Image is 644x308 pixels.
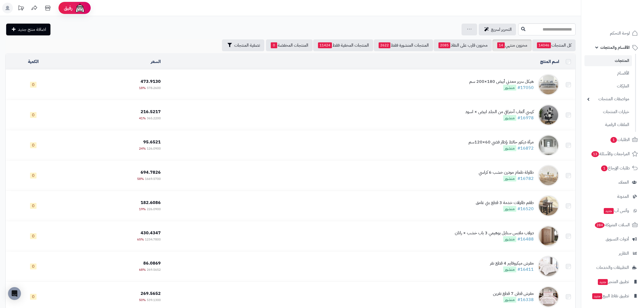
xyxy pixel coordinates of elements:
[141,230,161,236] span: 430.4347
[141,169,161,176] span: 694.7826
[538,165,559,186] img: طاولة طعام مودرن خشب 6 كراسي
[584,147,641,160] a: المراجعات والأسئلة13
[493,291,534,297] div: مفرش قطن 7 قطع نفرين
[584,233,641,246] a: أدوات التسويق
[139,86,146,90] span: 18%
[610,29,630,37] span: لوحة التحكم
[75,3,85,13] img: ai-face.png
[538,256,559,277] img: مفرش ميكروفايبر 4 قطع نفر
[596,264,629,271] span: التطبيقات والخدمات
[222,39,264,51] button: تصفية المنتجات
[266,39,313,51] a: المنتجات المخفضة0
[30,264,36,269] span: 0
[137,237,144,242] span: 65%
[30,142,36,148] span: 0
[517,206,534,212] a: #16520
[603,207,629,214] span: وآتس آب
[538,286,559,307] img: مفرش قطن 7 قطع نفرين
[584,204,641,217] a: وآتس آبجديد
[469,139,534,145] div: مرآة ديكور حائط بإطار فضي 60×120سم
[503,236,516,242] span: منشور
[584,55,632,66] a: المنتجات
[610,136,630,143] span: الطلبات
[584,247,641,260] a: التقارير
[584,290,641,302] a: تطبيق نقاط البيعجديد
[141,199,161,206] span: 182.6086
[434,39,492,51] a: مخزون قارب على النفاذ2085
[600,44,630,51] span: الأقسام والمنتجات
[617,193,629,200] span: المدونة
[143,260,161,266] span: 86.0869
[517,236,534,242] a: #16488
[606,235,629,243] span: أدوات التسويق
[517,115,534,121] a: #16978
[234,42,260,49] span: تصفية المنتجات
[619,250,629,257] span: التقارير
[592,292,629,300] span: تطبيق نقاط البيع
[584,80,632,92] a: الماركات
[492,39,532,51] a: مخزون منتهي14
[64,5,72,11] span: رفيق
[584,68,632,79] a: الأقسام
[147,267,161,272] span: 269.5652
[584,190,641,203] a: المدونة
[145,237,161,242] span: 1234.7800
[532,39,576,51] a: كل المنتجات14046
[592,293,602,299] span: جديد
[141,109,161,115] span: 216.5217
[584,106,632,118] a: خيارات المنتجات
[139,267,146,272] span: 68%
[141,290,161,297] span: 269.5652
[30,173,36,179] span: 0
[151,58,161,65] a: السعر
[139,146,146,151] span: 24%
[538,74,559,95] img: هيكل سرير معدني أبيض 180×200 سم
[137,176,144,181] span: 58%
[30,233,36,239] span: 0
[139,207,146,211] span: 19%
[619,179,629,186] span: العملاء
[465,109,534,115] div: كرسي ألعاب أحترافي من الجلد ابيض × اسود
[584,162,641,175] a: طلبات الإرجاع1
[537,42,551,48] span: 14046
[584,119,632,131] a: الملفات الرقمية
[479,24,516,35] a: التحرير لسريع
[584,27,641,40] a: لوحة التحكم
[538,225,559,247] img: دولاب ملابس ستايل بوهيمي 3 باب خشب × راتان
[597,278,629,285] span: تطبيق المتجر
[517,84,534,91] a: #17050
[476,200,534,206] div: طقم طاولات خدمة 3 قطع بني غامق
[30,203,36,209] span: 0
[591,150,630,158] span: المراجعات والأسئلة
[30,294,36,300] span: 0
[601,164,630,172] span: طلبات الإرجاع
[584,93,632,105] a: مواصفات المنتجات
[271,42,277,48] span: 0
[147,116,161,121] span: 365.2200
[438,42,450,48] span: 2085
[139,298,146,302] span: 50%
[517,266,534,273] a: #16411
[143,139,161,145] span: 95.6521
[538,104,559,126] img: كرسي ألعاب أحترافي من الجلد ابيض × اسود
[604,208,614,214] span: جديد
[601,165,608,171] span: 1
[540,58,559,65] a: اسم المنتج
[318,42,332,48] span: 11424
[503,266,516,272] span: منشور
[517,296,534,303] a: #16338
[28,58,39,65] a: الكمية
[139,116,146,121] span: 41%
[147,146,161,151] span: 126.0900
[141,78,161,85] span: 473.9130
[374,39,433,51] a: المنتجات المنشورة فقط2622
[538,195,559,217] img: طقم طاولات خدمة 3 قطع بني غامق
[584,261,641,274] a: التطبيقات والخدمات
[517,145,534,151] a: #16872
[591,151,599,157] span: 13
[598,279,608,285] span: جديد
[8,287,21,300] div: Open Intercom Messenger
[30,82,36,88] span: 0
[503,176,516,181] span: منشور
[503,297,516,303] span: منشور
